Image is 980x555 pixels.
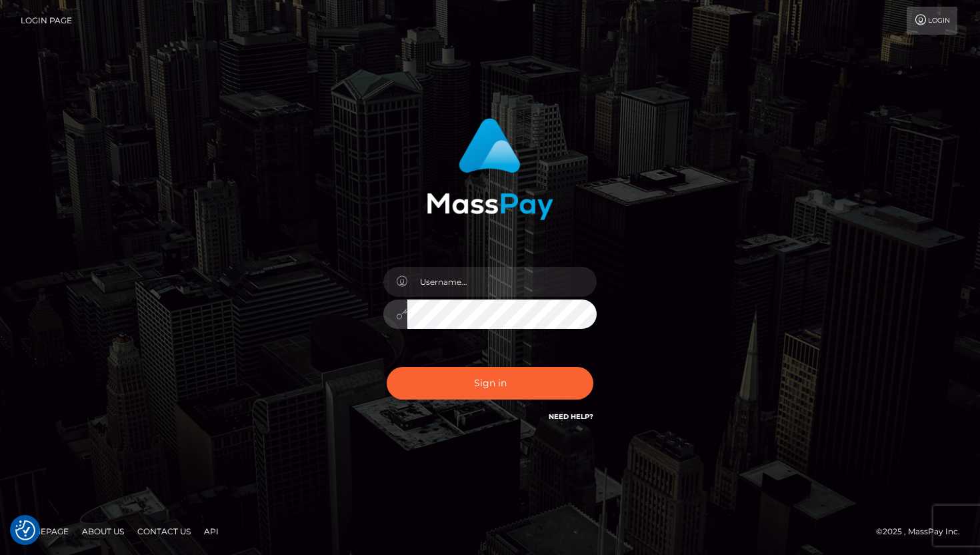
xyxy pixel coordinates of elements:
a: Need Help? [549,412,593,421]
a: Contact Us [132,521,196,542]
button: Sign in [387,367,593,400]
a: API [199,521,224,542]
a: Login [907,7,957,35]
a: Login Page [21,7,72,35]
img: MassPay Login [427,118,553,220]
div: © 2025 , MassPay Inc. [876,524,970,539]
input: Username... [407,267,597,297]
a: About Us [77,521,129,542]
img: Revisit consent button [15,520,35,540]
button: Consent Preferences [15,520,35,540]
a: Homepage [15,521,74,542]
